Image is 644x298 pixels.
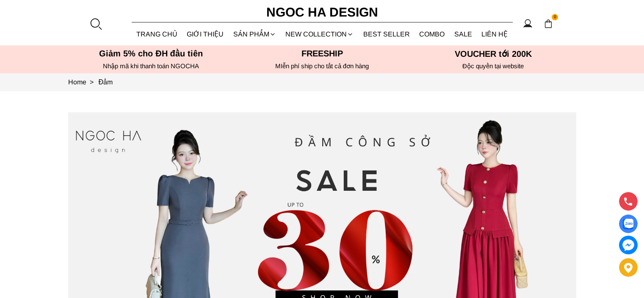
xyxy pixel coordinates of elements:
[132,23,182,45] a: TRANG CHỦ
[359,23,415,45] a: BEST SELLER
[182,23,229,45] a: GIỚI THIỆU
[544,19,553,28] img: img-CART-ICON-ksit0nf1
[68,78,99,86] a: Link to Home
[259,2,386,22] a: Ngoc Ha Design
[450,23,477,45] a: SALE
[103,62,199,70] font: Nhập mã khi thanh toán NGOCHA
[410,62,576,70] h6: Độc quyền tại website
[410,49,576,59] h5: VOUCHER tới 200K
[99,49,203,58] font: Giảm 5% cho ĐH đầu tiên
[99,78,113,86] a: Link to Đầm
[619,214,638,233] a: Display image
[86,78,97,86] span: >
[301,49,343,58] font: Freeship
[477,23,513,45] a: LIÊN HỆ
[552,14,558,21] span: 0
[415,23,450,45] a: Combo
[619,236,638,254] a: messenger
[281,23,359,45] a: NEW COLLECTION
[239,62,405,70] h6: MIễn phí ship cho tất cả đơn hàng
[623,219,633,229] img: Display image
[229,23,281,45] div: SẢN PHẨM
